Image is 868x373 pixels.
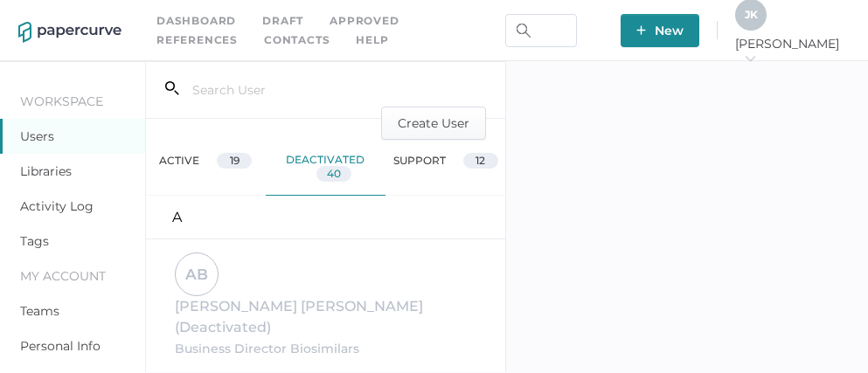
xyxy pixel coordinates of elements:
[146,196,506,239] div: A
[636,14,684,47] span: New
[20,128,54,144] a: Users
[20,233,49,249] a: Tags
[381,107,486,140] button: Create User
[385,140,505,196] div: support
[156,11,236,31] a: Dashboard
[636,25,646,35] img: plus-white.e19ec114.svg
[175,341,363,356] span: Business Director Biosimilars
[330,11,399,31] a: Approved
[20,163,72,179] a: Libraries
[735,36,850,67] span: [PERSON_NAME]
[356,31,388,50] div: help
[20,198,94,214] a: Activity Log
[185,266,208,283] span: A B
[398,107,469,139] span: Create User
[505,14,577,47] input: Search Workspace
[262,11,303,31] a: Draft
[266,140,385,196] div: deactivated
[20,338,101,354] a: Personal Info
[165,81,179,95] i: search_left
[175,298,423,335] span: [PERSON_NAME] [PERSON_NAME] (Deactivated)
[179,73,404,107] input: Search User
[621,14,699,47] button: New
[146,140,266,196] div: active
[381,114,486,130] a: Create User
[327,167,341,180] span: 40
[745,8,758,21] span: J K
[230,154,240,167] span: 19
[20,303,59,319] a: Teams
[476,154,485,167] span: 12
[146,239,506,373] a: AB[PERSON_NAME] [PERSON_NAME](Deactivated)Business Director Biosimilars
[517,24,531,38] img: search.bf03fe8b.svg
[156,31,238,50] a: References
[18,22,122,43] img: papercurve-logo-colour.7244d18c.svg
[264,31,330,50] a: Contacts
[744,52,756,65] i: arrow_right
